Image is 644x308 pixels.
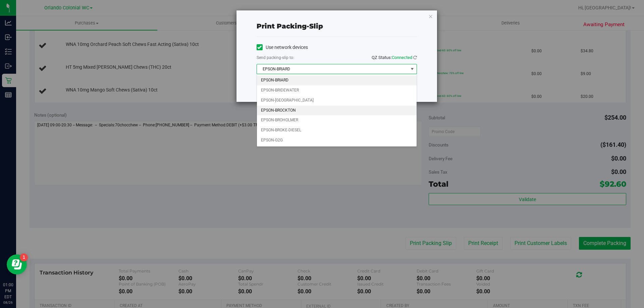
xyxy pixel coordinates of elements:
label: Use network devices [257,44,308,51]
li: EPSON-BRIDEWATER [257,85,417,96]
li: EPSON-G2G [257,135,417,145]
span: Connected [392,55,412,60]
span: QZ Status: [372,55,417,60]
li: EPSON-BROCKTON [257,106,417,116]
span: select [408,64,416,74]
span: Print packing-slip [257,22,323,30]
iframe: Resource center unread badge [20,253,28,261]
label: Send packing-slip to: [257,55,294,61]
span: EPSON-BRIARD [257,64,408,74]
li: EPSON-BROHOLMER [257,115,417,125]
li: EPSON-BRIARD [257,75,417,85]
li: EPSON-BROKE-DIESEL [257,125,417,135]
li: EPSON-[GEOGRAPHIC_DATA] [257,96,417,106]
iframe: Resource center [7,254,27,274]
